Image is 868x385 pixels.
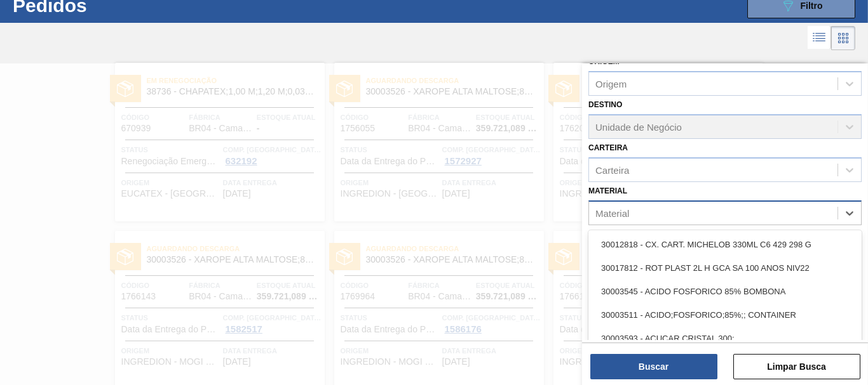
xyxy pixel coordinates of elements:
[588,280,862,303] div: 30003545 - ACIDO FOSFORICO 85% BOMBONA
[801,1,823,11] span: Filtro
[588,233,862,256] div: 30012818 - CX. CART. MICHELOB 330ML C6 429 298 G
[588,100,622,109] label: Destino
[105,63,325,221] a: statusEm renegociação38736 - CHAPATEX;1,00 M;1,20 M;0,03 M;;Código670939FábricaBR04 - CamaçariEst...
[588,143,628,152] label: Carteira
[595,164,629,175] div: Carteira
[588,186,627,195] label: Material
[595,79,627,89] div: Origem
[544,63,763,221] a: statusAguardando Descarga30003526 - XAROPE ALTA MALTOSE;82%;;Código1762013FábricaBR04 - CamaçariE...
[325,63,544,221] a: statusAguardando Descarga30003526 - XAROPE ALTA MALTOSE;82%;;Código1756055FábricaBR04 - CamaçariE...
[588,303,862,327] div: 30003511 - ACIDO;FOSFORICO;85%;; CONTAINER
[595,207,629,218] div: Material
[588,327,862,350] div: 30003593 - ACUCAR CRISTAL 300;
[808,26,831,50] div: Visão em Lista
[831,26,855,50] div: Visão em Cards
[588,256,862,280] div: 30017812 - ROT PLAST 2L H GCA SA 100 ANOS NIV22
